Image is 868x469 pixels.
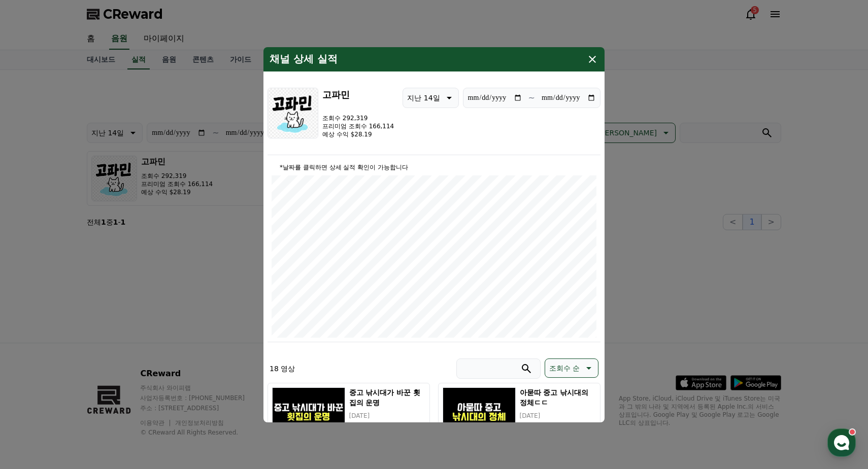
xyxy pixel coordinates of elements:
span: 대화 [93,337,105,345]
a: 홈 [3,321,67,347]
p: 조회수 순 [549,361,580,375]
p: ~ [528,92,535,104]
p: [DATE] [349,412,425,420]
span: 홈 [32,337,38,345]
a: 대화 [67,321,131,347]
span: 설정 [157,337,169,345]
h5: 중고 낚시대가 바꾼 횟집의 운명 [349,387,425,408]
div: modal [263,47,605,422]
h5: 아묻따 중고 낚시대의 정체ㄷㄷ [520,387,596,408]
h4: 채널 상세 실적 [270,53,338,65]
p: 지난 14일 [407,91,440,105]
p: 예상 수익 $28.19 [322,130,394,138]
img: 고파민 [268,88,318,138]
p: [DATE] [520,412,596,420]
p: 프리미엄 조회수 166,114 [322,122,394,130]
p: *날짜를 클릭하면 상세 실적 확인이 가능합니다 [272,163,596,171]
p: 18 영상 [270,364,295,374]
a: 설정 [131,321,195,347]
button: 조회수 순 [545,358,598,378]
p: 조회수 292,319 [322,114,394,122]
h3: 고파민 [322,88,394,102]
button: 지난 14일 [403,88,458,108]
